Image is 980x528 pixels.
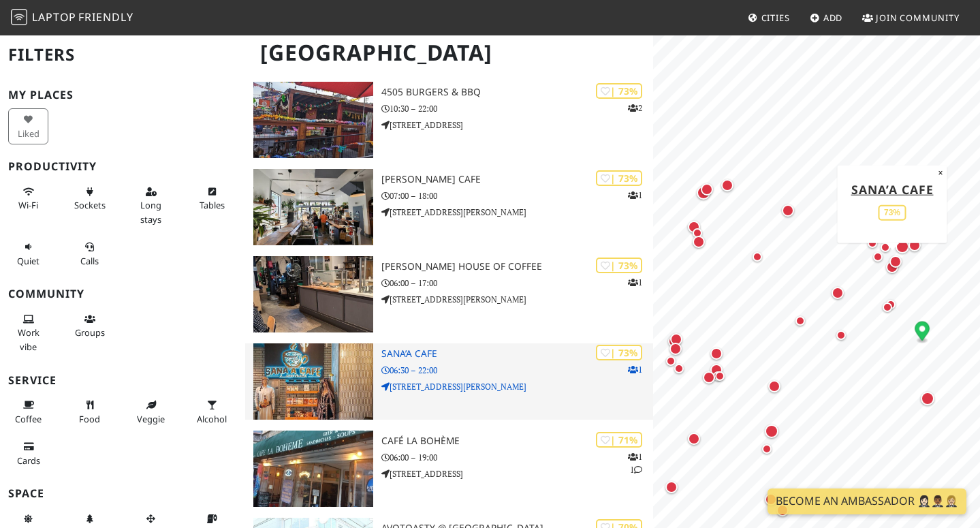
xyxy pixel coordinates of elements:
[774,501,791,519] div: Map marker
[712,368,728,384] div: Map marker
[253,82,373,158] img: 4505 Burgers & BBQ
[876,12,960,24] span: Join Community
[685,430,703,448] div: Map marker
[883,258,901,276] div: Map marker
[381,206,654,219] p: [STREET_ADDRESS][PERSON_NAME]
[140,199,161,225] span: Long stays
[381,380,654,393] p: [STREET_ADDRESS][PERSON_NAME]
[883,296,899,313] div: Map marker
[689,225,706,241] div: Map marker
[80,255,99,267] span: Video/audio calls
[381,87,654,98] h3: 4505 Burgers & BBQ
[667,340,684,358] div: Map marker
[381,467,654,480] p: [STREET_ADDRESS]
[887,253,904,270] div: Map marker
[8,487,237,500] h3: Space
[131,181,171,230] button: Long stays
[761,12,790,24] span: Cities
[69,181,110,217] button: Sockets
[759,441,775,457] div: Map marker
[245,431,654,507] a: Café La Bohème | 71% 11 Café La Bohème 06:00 – 19:00 [STREET_ADDRESS]
[742,5,795,30] a: Cities
[851,181,934,197] a: Sana’a cafe
[381,119,654,131] p: [STREET_ADDRESS]
[253,343,373,420] img: Sana’a cafe
[671,360,687,377] div: Map marker
[245,343,654,420] a: Sana’a cafe | 73% 1 Sana’a cafe 06:30 – 22:00 [STREET_ADDRESS][PERSON_NAME]
[11,6,133,30] a: LaptopFriendly LaptopFriendly
[381,261,654,273] h3: [PERSON_NAME] House of Coffee
[718,176,736,194] div: Map marker
[596,83,642,99] div: | 73%
[8,374,237,387] h3: Service
[596,432,642,448] div: | 71%
[685,218,703,236] div: Map marker
[667,330,685,348] div: Map marker
[381,364,654,377] p: 06:30 – 22:00
[768,488,966,514] a: Become an Ambassador 🤵🏻‍♀️🤵🏾‍♂️🤵🏼‍♀️
[792,313,808,329] div: Map marker
[779,202,797,219] div: Map marker
[8,34,237,76] h2: Filters
[596,258,642,273] div: | 73%
[879,204,906,220] div: 73%
[8,394,48,430] button: Coffee
[137,413,165,425] span: Veggie
[200,199,225,211] span: Work-friendly tables
[694,183,713,202] div: Map marker
[249,34,651,72] h1: [GEOGRAPHIC_DATA]
[8,288,237,300] h3: Community
[893,237,912,256] div: Map marker
[381,348,654,360] h3: Sana’a cafe
[690,233,708,251] div: Map marker
[69,236,110,272] button: Calls
[18,326,39,352] span: People working
[823,12,843,24] span: Add
[15,413,42,425] span: Coffee
[765,377,783,395] div: Map marker
[628,189,642,202] p: 1
[8,89,237,102] h3: My Places
[245,169,654,245] a: Noe Cafe | 73% 1 [PERSON_NAME] Cafe 07:00 – 18:00 [STREET_ADDRESS][PERSON_NAME]
[596,345,642,360] div: | 73%
[74,199,106,211] span: Power sockets
[245,82,654,158] a: 4505 Burgers & BBQ | 73% 2 4505 Burgers & BBQ 10:30 – 22:00 [STREET_ADDRESS]
[192,181,232,217] button: Tables
[698,181,716,198] div: Map marker
[18,199,38,211] span: Stable Wi-Fi
[906,236,923,254] div: Map marker
[915,321,930,343] div: Map marker
[381,174,654,185] h3: [PERSON_NAME] Cafe
[710,368,726,384] div: Map marker
[596,170,642,186] div: | 73%
[877,239,894,255] div: Map marker
[665,332,683,350] div: Map marker
[804,5,849,30] a: Add
[749,249,765,265] div: Map marker
[32,10,76,25] span: Laptop
[864,235,881,251] div: Map marker
[879,299,896,315] div: Map marker
[197,413,227,425] span: Alcohol
[381,451,654,464] p: 06:00 – 19:00
[762,422,781,441] div: Map marker
[69,394,110,430] button: Food
[628,450,642,476] p: 1 1
[381,189,654,202] p: 07:00 – 18:00
[628,102,642,114] p: 2
[918,389,937,408] div: Map marker
[253,169,373,245] img: Noe Cafe
[381,102,654,115] p: 10:30 – 22:00
[78,10,133,25] span: Friendly
[833,327,849,343] div: Map marker
[79,413,100,425] span: Food
[870,249,886,265] div: Map marker
[8,236,48,272] button: Quiet
[857,5,965,30] a: Join Community
[708,345,725,362] div: Map marker
[17,454,40,467] span: Credit cards
[762,491,780,508] div: Map marker
[381,277,654,290] p: 06:00 – 17:00
[131,394,171,430] button: Veggie
[829,284,847,302] div: Map marker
